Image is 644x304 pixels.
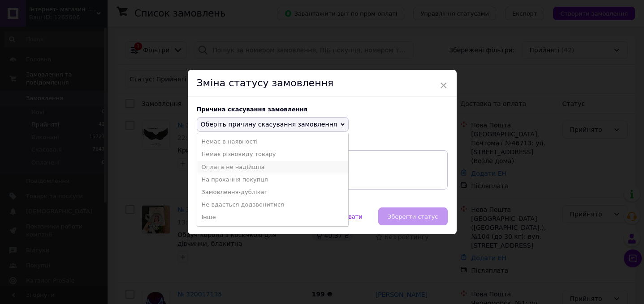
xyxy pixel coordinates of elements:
[197,211,349,224] li: Інше
[197,106,448,113] div: Причина скасування замовлення
[197,186,349,198] li: Замовлення-дублікат
[197,135,349,148] li: Немає в наявності
[197,198,349,211] li: Не вдається додзвонитися
[197,173,349,186] li: На прохання покупця
[201,121,337,128] span: Оберіть причину скасування замовлення
[197,148,349,160] li: Немає різновиду товару
[197,161,349,173] li: Оплата не надійшла
[188,70,457,97] div: Зміна статусу замовлення
[440,78,448,93] span: ×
